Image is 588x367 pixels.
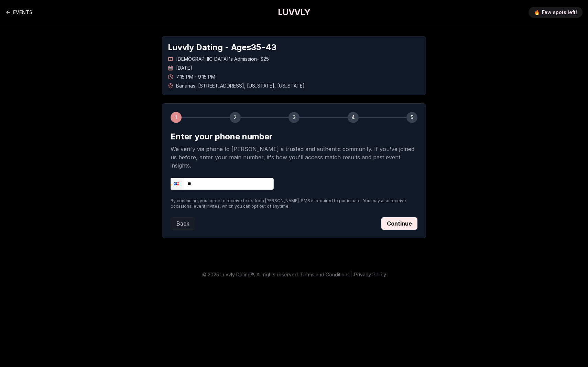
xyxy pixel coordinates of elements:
p: By continuing, you agree to receive texts from [PERSON_NAME]. SMS is required to participate. You... [171,198,417,209]
h1: Luvvly Dating - Ages 35 - 43 [168,42,420,53]
div: 5 [406,112,417,123]
div: 2 [230,112,241,123]
h2: Enter your phone number [171,131,417,142]
a: Terms and Conditions [300,272,350,277]
div: 3 [288,112,300,123]
a: LUVVLY [278,7,310,18]
span: 🔥 [534,9,540,16]
span: 7:15 PM - 9:15 PM [176,73,215,80]
p: We verify via phone to [PERSON_NAME] a trusted and authentic community. If you've joined us befor... [171,145,417,170]
button: Continue [381,217,417,230]
a: Privacy Policy [354,272,386,277]
div: United States: + 1 [171,178,184,190]
span: [DEMOGRAPHIC_DATA]'s Admission - $25 [176,56,269,62]
div: 1 [171,112,182,123]
span: [DATE] [176,65,192,71]
span: Bananas , [STREET_ADDRESS] , [US_STATE] , [US_STATE] [176,82,305,89]
span: | [351,272,353,277]
div: 4 [348,112,359,123]
button: Back [171,217,195,230]
a: Back to events [6,5,32,19]
span: Few spots left! [542,9,577,16]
